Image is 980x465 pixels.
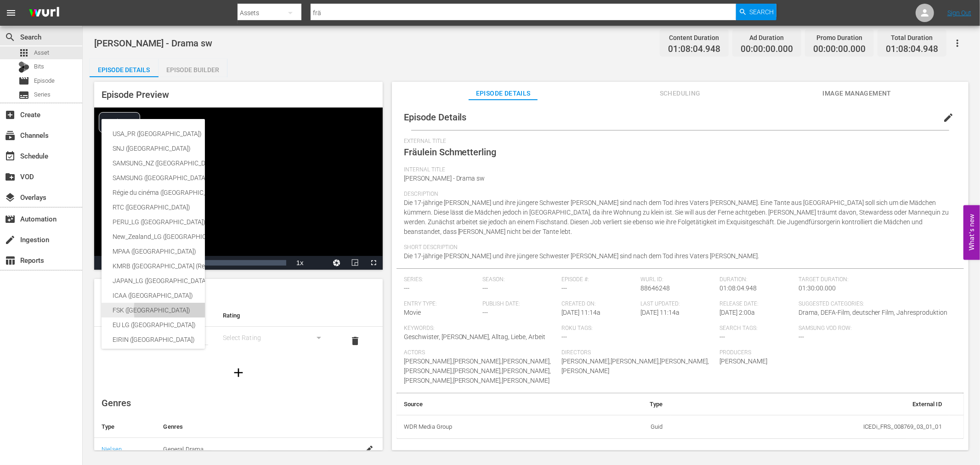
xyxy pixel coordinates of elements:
[113,318,323,332] div: EU LG ([GEOGRAPHIC_DATA])
[113,141,323,156] div: SNJ ([GEOGRAPHIC_DATA])
[113,229,323,244] div: New_Zealand_LG ([GEOGRAPHIC_DATA])
[963,205,980,260] button: Open Feedback Widget
[113,332,323,347] div: EIRIN ([GEOGRAPHIC_DATA])
[113,259,323,273] div: KMRB ([GEOGRAPHIC_DATA] (Republic of))
[113,303,323,318] div: FSK ([GEOGRAPHIC_DATA])
[113,215,323,229] div: PERU_LG ([GEOGRAPHIC_DATA])
[113,200,323,215] div: RTC ([GEOGRAPHIC_DATA])
[113,347,323,362] div: CNC ([GEOGRAPHIC_DATA])
[113,185,323,200] div: Régie du cinéma ([GEOGRAPHIC_DATA])
[113,170,323,185] div: SAMSUNG ([GEOGRAPHIC_DATA] (Republic of))
[113,126,323,141] div: USA_PR ([GEOGRAPHIC_DATA])
[113,156,323,170] div: SAMSUNG_NZ ([GEOGRAPHIC_DATA])
[113,273,323,288] div: JAPAN_LG ([GEOGRAPHIC_DATA])
[113,288,323,303] div: ICAA ([GEOGRAPHIC_DATA])
[113,244,323,259] div: MPAA ([GEOGRAPHIC_DATA])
